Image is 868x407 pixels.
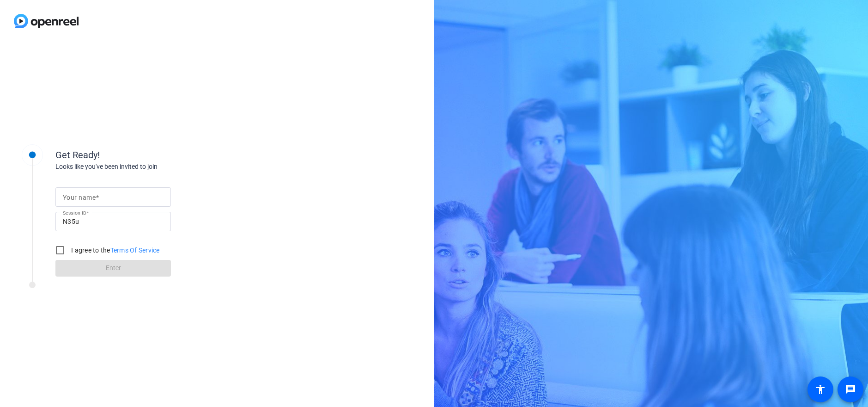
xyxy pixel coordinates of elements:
[55,148,240,162] div: Get Ready!
[55,162,240,172] div: Looks like you've been invited to join
[63,210,86,216] mat-label: Session ID
[69,246,160,255] label: I agree to the
[815,384,826,395] mat-icon: accessibility
[110,247,160,254] a: Terms Of Service
[845,384,856,395] mat-icon: message
[63,194,96,201] mat-label: Your name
